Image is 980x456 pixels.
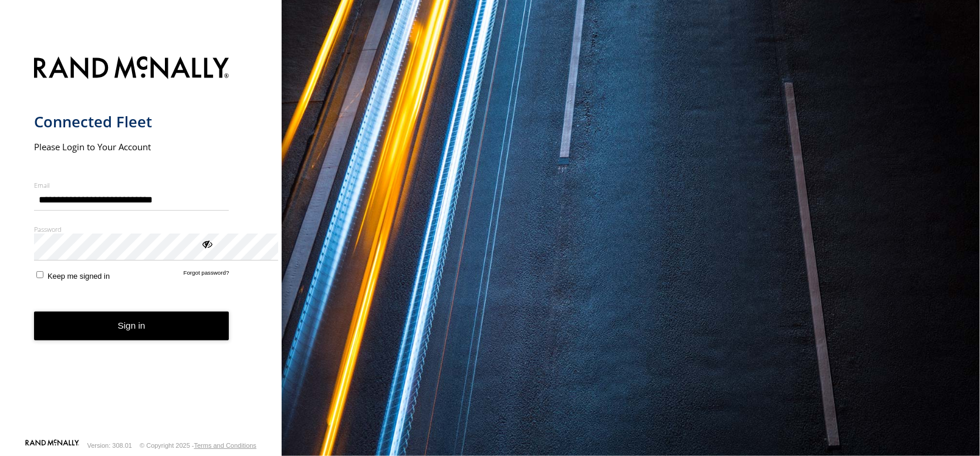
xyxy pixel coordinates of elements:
label: Email [34,181,229,190]
h1: Connected Fleet [34,112,229,131]
label: Password [34,225,229,234]
a: Forgot password? [184,269,229,281]
h2: Please Login to Your Account [34,141,229,153]
div: ViewPassword [201,238,212,249]
a: Visit our Website [25,440,79,451]
div: Version: 308.01 [87,442,132,449]
form: main [34,49,248,439]
div: © Copyright 2025 - [140,442,256,449]
img: Rand McNally [34,54,229,84]
input: Keep me signed in [36,271,44,279]
button: Sign in [34,312,229,340]
span: Keep me signed in [48,271,110,280]
a: Terms and Conditions [194,442,256,449]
